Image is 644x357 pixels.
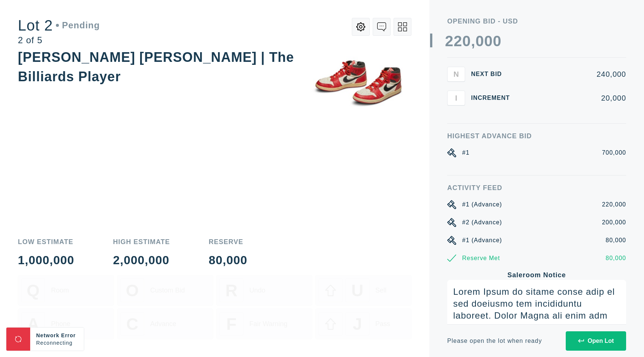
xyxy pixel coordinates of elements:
div: Saleroom Notice [447,272,626,278]
div: , [471,34,476,183]
div: #1 (Advance) [462,200,502,209]
div: High Estimate [113,238,170,245]
div: Open Lot [578,338,614,344]
div: 1,000,000 [18,254,74,266]
div: Pending [56,21,100,30]
div: Highest Advance Bid [447,133,626,139]
div: Network Error [36,332,78,339]
div: Please open the lot when ready [447,338,542,344]
span: N [454,70,459,78]
div: 0 [476,34,484,48]
div: 240,000 [522,70,626,78]
div: 220,000 [602,200,626,209]
div: 700,000 [602,148,626,157]
div: Reserve Met [462,254,500,263]
div: Increment [471,95,516,101]
span: I [455,94,457,102]
button: Open Lot [566,331,626,351]
div: 80,000 [606,254,626,263]
div: 2,000,000 [113,254,170,266]
div: #1 (Advance) [462,236,502,245]
div: 2 [445,34,454,48]
div: Next Bid [471,71,516,77]
div: [PERSON_NAME] [PERSON_NAME] | The Billiards Player [18,50,294,84]
div: 2 [454,34,462,48]
div: Lot 2 [18,18,100,33]
div: #2 (Advance) [462,218,502,227]
div: Activity Feed [447,184,626,191]
div: 0 [493,34,501,48]
div: 80,000 [606,236,626,245]
div: 2 of 5 [18,36,100,45]
button: N [447,67,465,82]
div: Reserve [209,238,247,245]
div: 200,000 [602,218,626,227]
div: 0 [484,34,493,48]
div: #1 [462,148,470,157]
div: 20,000 [522,94,626,102]
div: 0 [463,34,471,48]
button: I [447,91,465,105]
div: 80,000 [209,254,247,266]
div: Opening bid - USD [447,18,626,25]
div: Reconnecting [36,339,78,347]
div: Low Estimate [18,238,74,245]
